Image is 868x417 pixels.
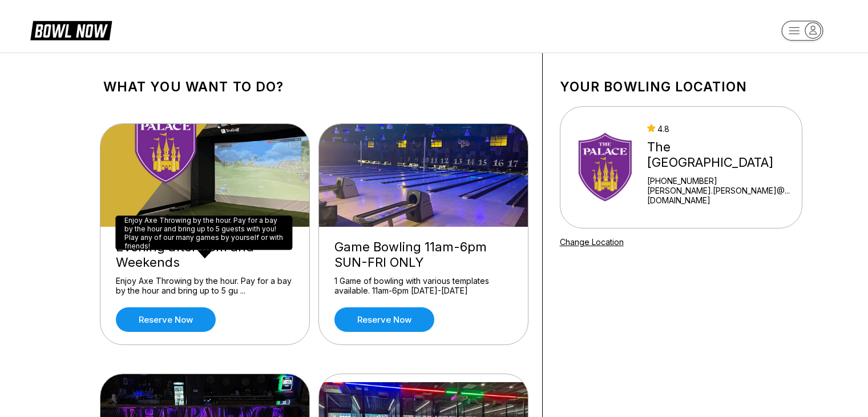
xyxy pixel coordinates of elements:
div: Game Bowling 11am-6pm SUN-FRI ONLY [334,239,512,270]
div: [PHONE_NUMBER] [647,176,797,186]
div: 1 Game of bowling with various templates available. 11am-6pm [DATE]-[DATE] [334,276,512,296]
div: The [GEOGRAPHIC_DATA] [647,139,797,170]
a: Change Location [560,237,624,247]
div: 4.8 [647,124,797,134]
img: Evening after 6pm and Weekends [100,124,310,227]
div: Enjoy Axe Throwing by the hour. Pay for a bay by the hour and bring up to 5 gu ... [116,276,294,296]
img: Game Bowling 11am-6pm SUN-FRI ONLY [319,124,529,227]
a: Reserve now [116,307,216,332]
a: [PERSON_NAME].[PERSON_NAME]@...[DOMAIN_NAME] [647,186,797,205]
h1: Your bowling location [560,79,802,95]
img: The Palace Family Entertainment Center [575,125,637,210]
h1: What you want to do? [103,79,525,95]
a: Reserve now [334,307,434,332]
div: Enjoy Axe Throwing by the hour. Pay for a bay by the hour and bring up to 5 guests with you! Play... [115,216,292,250]
div: Evening after 6pm and Weekends [116,239,294,270]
